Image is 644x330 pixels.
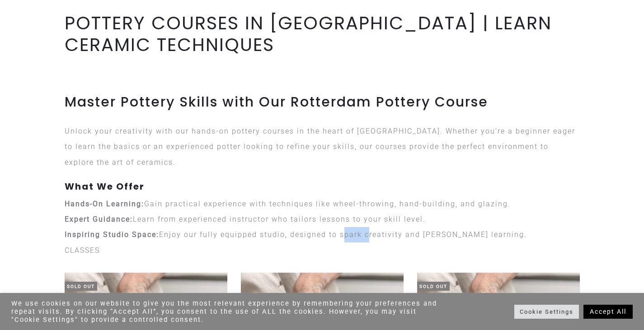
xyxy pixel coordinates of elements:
[417,282,450,291] span: Sold Out
[65,180,145,193] strong: What We Offer
[65,282,97,291] span: Sold Out
[65,196,580,243] p: Gain practical experience with techniques like wheel-throwing, hand-building, and glazing. Learn ...
[583,305,633,319] a: Accept All
[65,12,580,56] h1: POTTERY COURSES IN [GEOGRAPHIC_DATA] | LEARN CERAMIC TECHNIQUES
[65,94,580,110] h2: Master Pottery Skills with Our Rotterdam Pottery Course
[514,305,579,319] a: Cookie Settings
[65,230,159,239] strong: Inspiring Studio Space:
[65,124,580,170] p: Unlock your creativity with our hands-on pottery courses in the heart of [GEOGRAPHIC_DATA]. Wheth...
[65,200,144,208] strong: Hands-On Learning:
[11,299,447,324] div: We use cookies on our website to give you the most relevant experience by remembering your prefer...
[65,243,580,258] p: CLASSES
[65,215,133,223] strong: Expert Guidance:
